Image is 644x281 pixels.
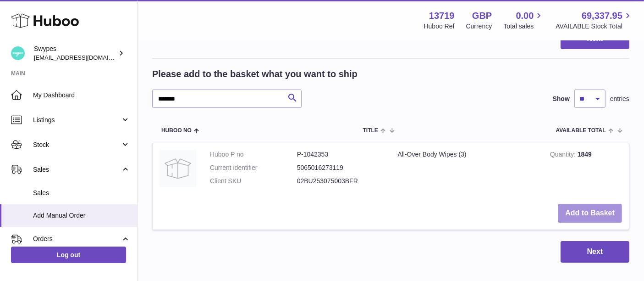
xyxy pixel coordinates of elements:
span: Stock [33,140,121,149]
dt: Client SKU [210,177,297,185]
span: Orders [33,235,121,243]
strong: 13719 [429,10,455,22]
span: Huboo no [161,128,192,134]
span: Add Manual Order [33,211,130,220]
dd: 5065016273119 [297,163,384,172]
strong: GBP [472,10,492,22]
strong: Quantity [550,151,578,160]
a: 69,337.95 AVAILABLE Stock Total [556,10,633,31]
span: My Dashboard [33,91,130,100]
a: Log out [11,247,126,263]
span: [EMAIL_ADDRESS][DOMAIN_NAME] [34,54,135,61]
div: Currency [466,22,492,31]
dt: Huboo P no [210,150,297,159]
a: 0.00 Total sales [503,10,544,31]
dd: 02BU253075003BFR [297,177,384,185]
span: Sales [33,165,121,174]
dt: Current identifier [210,163,297,172]
img: All-Over Body Wipes (3) [160,150,196,187]
dd: P-1042353 [297,150,384,159]
button: Next [561,241,629,263]
div: Swypes [34,45,116,62]
img: internalAdmin-13719@internal.huboo.com [11,46,25,60]
span: 0.00 [516,10,534,22]
span: Title [363,128,378,134]
td: All-Over Body Wipes (3) [391,143,543,197]
span: Total sales [503,22,544,31]
span: Sales [33,189,130,197]
div: Huboo Ref [424,22,455,31]
span: 69,337.95 [582,10,622,22]
h2: Please add to the basket what you want to ship [152,68,358,80]
span: entries [610,95,629,103]
span: AVAILABLE Total [556,128,606,134]
label: Show [553,95,570,103]
span: AVAILABLE Stock Total [556,22,633,31]
td: 1849 [543,143,629,197]
button: Add to Basket [558,204,622,223]
span: Listings [33,116,121,124]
